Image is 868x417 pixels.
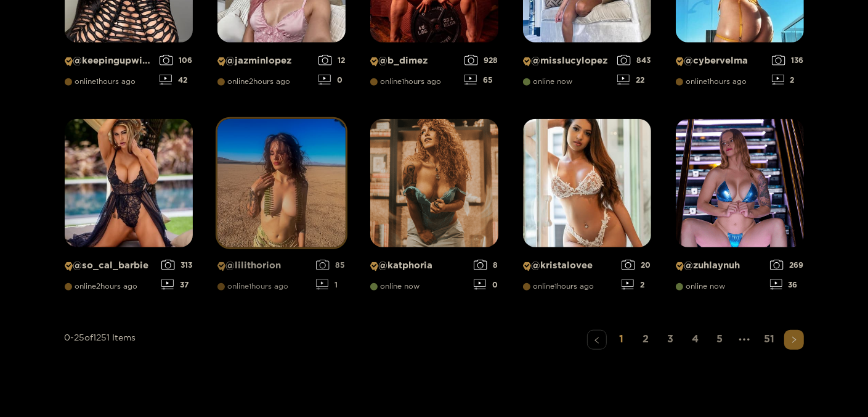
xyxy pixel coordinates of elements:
[523,54,611,66] p: @ misslucylopez
[217,54,312,66] p: @ jazminlopez
[617,74,651,85] div: 22
[661,329,681,347] a: 3
[464,74,498,85] div: 65
[760,329,779,349] li: 51
[316,259,346,270] div: 85
[617,54,651,65] div: 843
[772,54,804,65] div: 136
[686,329,705,349] li: 4
[661,329,681,349] li: 3
[784,329,804,349] li: Next Page
[161,279,193,289] div: 37
[676,259,764,271] p: @ zuhlaynuh
[217,118,346,247] img: Creator Profile Image: lilithorion
[474,259,498,270] div: 8
[464,54,498,65] div: 928
[622,279,651,289] div: 2
[65,259,155,271] p: @ so_cal_barbie
[676,281,726,290] span: online now
[161,259,193,270] div: 313
[676,118,804,247] img: Creator Profile Image: zuhlaynuh
[65,329,136,398] div: 0 - 25 of 1251 items
[217,118,346,299] a: Creator Profile Image: lilithorion@lilithoriononline1hours ago851
[370,118,498,299] a: Creator Profile Image: katphoria@katphoriaonline now80
[217,281,289,290] span: online 1 hours ago
[65,118,193,247] img: Creator Profile Image: so_cal_barbie
[784,329,804,349] button: right
[710,329,730,347] a: 5
[523,76,573,85] span: online now
[65,118,193,299] a: Creator Profile Image: so_cal_barbie@so_cal_barbieonline2hours ago31337
[587,329,607,349] li: Previous Page
[318,74,346,85] div: 0
[686,329,705,347] a: 4
[318,54,346,65] div: 12
[760,329,779,347] a: 51
[770,259,804,270] div: 269
[790,336,798,343] span: right
[612,329,631,349] li: 1
[316,279,346,289] div: 1
[523,259,615,271] p: @ kristalovee
[523,118,651,299] a: Creator Profile Image: kristalovee@kristaloveeonline1hours ago202
[636,329,656,349] li: 2
[474,279,498,289] div: 0
[160,74,193,85] div: 42
[217,259,310,271] p: @ lilithorion
[772,74,804,85] div: 2
[370,118,498,247] img: Creator Profile Image: katphoria
[710,329,730,349] li: 5
[676,76,747,85] span: online 1 hours ago
[622,259,651,270] div: 20
[65,76,136,85] span: online 1 hours ago
[65,54,153,66] p: @ keepingupwithmo
[370,259,468,271] p: @ katphoria
[370,76,442,85] span: online 1 hours ago
[523,118,651,247] img: Creator Profile Image: kristalovee
[612,329,631,347] a: 1
[770,279,804,289] div: 36
[370,281,420,290] span: online now
[160,54,193,65] div: 106
[523,281,594,290] span: online 1 hours ago
[636,329,656,347] a: 2
[735,329,755,349] span: •••
[587,329,607,349] button: left
[676,54,766,66] p: @ cybervelma
[676,118,804,299] a: Creator Profile Image: zuhlaynuh@zuhlaynuhonline now26936
[65,281,138,290] span: online 2 hours ago
[217,76,291,85] span: online 2 hours ago
[370,54,458,66] p: @ b_dimez
[593,336,601,344] span: left
[735,329,755,349] li: Next 5 Pages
